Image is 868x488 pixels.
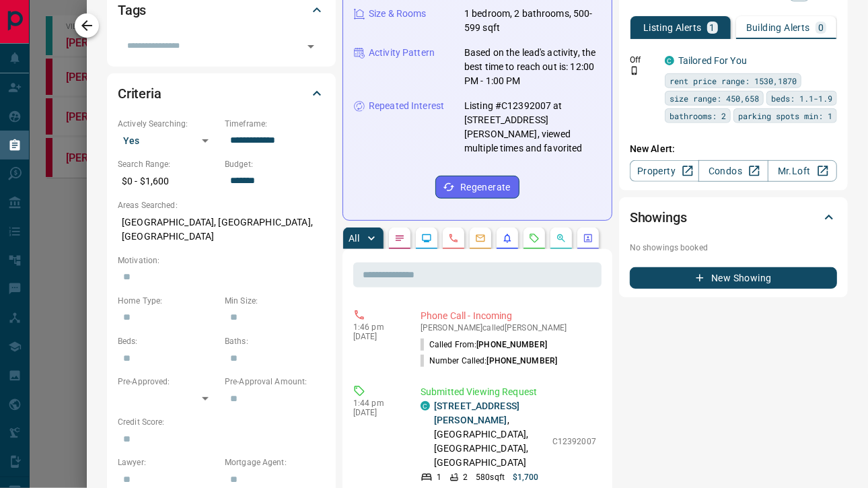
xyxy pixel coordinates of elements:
[349,234,359,243] p: All
[225,376,325,388] p: Pre-Approval Amount:
[630,142,837,156] p: New Alert:
[678,55,747,66] a: Tailored For You
[464,99,601,155] p: Listing #C12392007 at [STREET_ADDRESS][PERSON_NAME], viewed multiple times and favorited
[118,170,218,193] p: $0 - $1,600
[225,295,325,307] p: Min Size:
[421,339,547,351] p: Called From:
[630,267,837,289] button: New Showing
[643,23,702,32] p: Listing Alerts
[369,46,435,60] p: Activity Pattern
[630,207,687,228] h2: Showings
[118,83,161,104] h2: Criteria
[476,471,505,483] p: 580 sqft
[421,355,557,367] p: Number Called:
[118,158,218,170] p: Search Range:
[487,356,558,365] span: [PHONE_NUMBER]
[118,77,325,110] div: Criteria
[225,335,325,347] p: Baths:
[118,416,325,428] p: Credit Score:
[301,37,320,56] button: Open
[529,233,540,244] svg: Requests
[421,401,430,411] div: condos.ca
[118,335,218,347] p: Beds:
[353,332,400,341] p: [DATE]
[670,109,726,123] span: bathrooms: 2
[665,56,674,65] div: condos.ca
[556,233,567,244] svg: Opportunities
[630,201,837,234] div: Showings
[771,92,832,105] span: beds: 1.1-1.9
[118,130,218,151] div: Yes
[421,385,596,399] p: Submitted Viewing Request
[768,160,837,182] a: Mr.Loft
[448,233,459,244] svg: Calls
[353,398,400,408] p: 1:44 pm
[464,7,601,35] p: 1 bedroom, 2 bathrooms, 500-599 sqft
[437,471,441,483] p: 1
[698,160,768,182] a: Condos
[670,92,759,105] span: size range: 450,658
[630,160,699,182] a: Property
[225,456,325,468] p: Mortgage Agent:
[476,340,547,349] span: [PHONE_NUMBER]
[630,54,657,66] p: Off
[353,322,400,332] p: 1:46 pm
[118,211,325,248] p: [GEOGRAPHIC_DATA], [GEOGRAPHIC_DATA], [GEOGRAPHIC_DATA]
[818,23,824,32] p: 0
[434,399,546,470] p: , [GEOGRAPHIC_DATA], [GEOGRAPHIC_DATA], [GEOGRAPHIC_DATA]
[710,23,715,32] p: 1
[421,309,596,323] p: Phone Call - Incoming
[225,118,325,130] p: Timeframe:
[583,233,593,244] svg: Agent Actions
[118,118,218,130] p: Actively Searching:
[630,242,837,254] p: No showings booked
[475,233,486,244] svg: Emails
[118,456,218,468] p: Lawyer:
[435,176,519,199] button: Regenerate
[421,233,432,244] svg: Lead Browsing Activity
[552,435,596,448] p: C12392007
[353,408,400,417] p: [DATE]
[118,254,325,267] p: Motivation:
[738,109,832,123] span: parking spots min: 1
[394,233,405,244] svg: Notes
[670,74,797,88] span: rent price range: 1530,1870
[118,376,218,388] p: Pre-Approved:
[463,471,468,483] p: 2
[118,199,325,211] p: Areas Searched:
[434,400,519,425] a: [STREET_ADDRESS][PERSON_NAME]
[225,158,325,170] p: Budget:
[630,66,639,75] svg: Push Notification Only
[502,233,513,244] svg: Listing Alerts
[369,7,427,21] p: Size & Rooms
[421,323,596,333] p: [PERSON_NAME] called [PERSON_NAME]
[118,295,218,307] p: Home Type:
[746,23,810,32] p: Building Alerts
[464,46,601,88] p: Based on the lead's activity, the best time to reach out is: 12:00 PM - 1:00 PM
[513,471,539,483] p: $1,700
[369,99,444,113] p: Repeated Interest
